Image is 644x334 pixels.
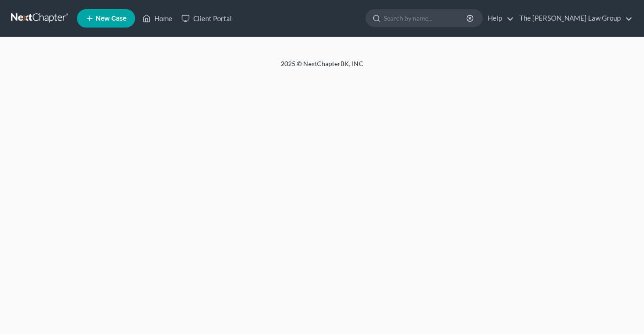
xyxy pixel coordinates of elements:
[96,15,126,22] span: New Case
[515,10,633,27] a: The [PERSON_NAME] Law Group
[483,10,514,27] a: Help
[61,59,583,76] div: 2025 © NextChapterBK, INC
[384,10,468,27] input: Search by name...
[138,10,177,27] a: Home
[177,10,236,27] a: Client Portal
